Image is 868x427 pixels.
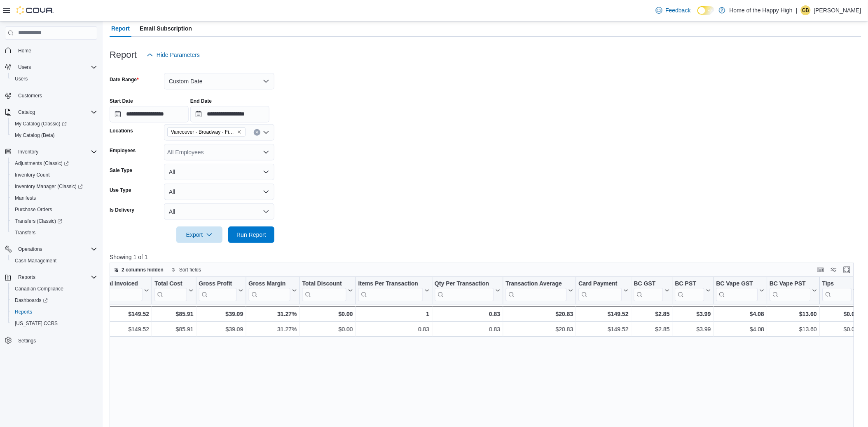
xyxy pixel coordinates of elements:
a: Canadian Compliance [12,284,67,294]
a: Inventory Count [12,170,53,180]
div: Card Payment [579,280,622,301]
button: Tips [823,280,859,301]
div: Total Discount [302,280,346,301]
button: Items Per Transaction [358,280,430,301]
button: Sort fields [168,265,204,275]
div: $13.60 [770,324,817,334]
span: 2 columns hidden [122,267,164,273]
button: Manifests [8,192,101,204]
div: $3.99 [675,309,711,319]
div: Gross Profit [199,280,237,288]
div: 31.27% [249,309,297,319]
a: Customers [15,91,45,101]
h3: Report [110,50,137,60]
div: Items Per Transaction [358,280,423,301]
button: Users [15,62,34,72]
button: Total Cost [154,280,193,301]
button: Export [176,226,222,243]
button: Total Invoiced [100,280,149,301]
a: Transfers (Classic) [8,215,101,227]
span: Canadian Compliance [15,285,63,292]
div: $149.52 [100,324,149,334]
a: Cash Management [12,256,60,266]
span: Users [15,62,97,72]
div: 1 [358,309,430,319]
span: Catalog [15,107,97,117]
button: Operations [2,243,101,255]
button: Card Payment [579,280,629,301]
a: Feedback [653,2,694,19]
button: 2 columns hidden [110,265,167,275]
div: 0.83 [435,309,501,319]
div: Total Invoiced [100,280,143,301]
button: Inventory [15,147,42,157]
span: Operations [15,244,97,254]
button: BC Vape PST [770,280,817,301]
div: $149.52 [579,324,629,334]
a: Reports [12,307,35,317]
a: Inventory Manager (Classic) [8,181,101,192]
div: Qty Per Transaction [435,280,494,301]
span: Dashboards [12,295,97,305]
span: Feedback [666,6,691,14]
div: Tips [823,280,852,288]
label: Date Range [110,76,139,83]
a: Dashboards [12,295,51,305]
span: Washington CCRS [12,318,97,328]
button: BC PST [675,280,711,301]
div: 31.27% [249,324,297,334]
span: Transfers [12,228,97,238]
button: Display options [829,265,839,275]
nav: Complex example [5,41,97,368]
span: Manifests [15,195,36,201]
button: Open list of options [263,149,269,156]
span: Hide Parameters [157,51,200,59]
button: Hide Parameters [143,47,203,63]
a: Settings [15,336,39,346]
span: Users [15,75,28,82]
button: Operations [15,244,46,254]
a: Transfers (Classic) [12,216,66,226]
a: My Catalog (Classic) [12,119,70,129]
label: Is Delivery [110,207,134,213]
div: BC Vape GST [716,280,758,288]
button: Qty Per Transaction [435,280,501,301]
a: Adjustments (Classic) [12,158,72,168]
img: Cova [16,6,54,14]
label: Start Date [110,98,133,104]
button: Total Discount [302,280,353,301]
div: $149.52 [100,309,149,319]
button: Inventory Count [8,169,101,181]
div: BC PST [675,280,704,288]
a: Manifests [12,193,39,203]
span: Dashboards [15,297,48,304]
button: Purchase Orders [8,204,101,215]
p: | [796,5,798,15]
a: My Catalog (Classic) [8,118,101,130]
div: $85.91 [154,309,193,319]
div: Tips [823,280,852,301]
span: GB [802,5,809,15]
button: Customers [2,90,101,101]
p: Showing 1 of 1 [110,253,861,261]
div: $149.52 [579,309,629,319]
div: $85.91 [154,324,193,334]
div: BC GST [634,280,663,301]
span: Report [111,20,130,37]
button: Gross Margin [249,280,297,301]
span: Email Subscription [140,20,192,37]
div: $2.85 [634,309,670,319]
a: Inventory Manager (Classic) [12,182,86,191]
span: Transfers [15,229,35,236]
button: Clear input [254,129,260,136]
label: End Date [190,98,212,104]
span: Vancouver - Broadway - Fire & Flower [171,128,235,136]
label: Employees [110,147,136,154]
span: Settings [18,337,36,344]
div: Qty Per Transaction [435,280,494,288]
div: Total Cost [154,280,187,301]
div: $2.85 [634,324,670,334]
button: Custom Date [164,73,274,90]
div: 0.83 [435,324,501,334]
span: My Catalog (Beta) [12,130,97,140]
